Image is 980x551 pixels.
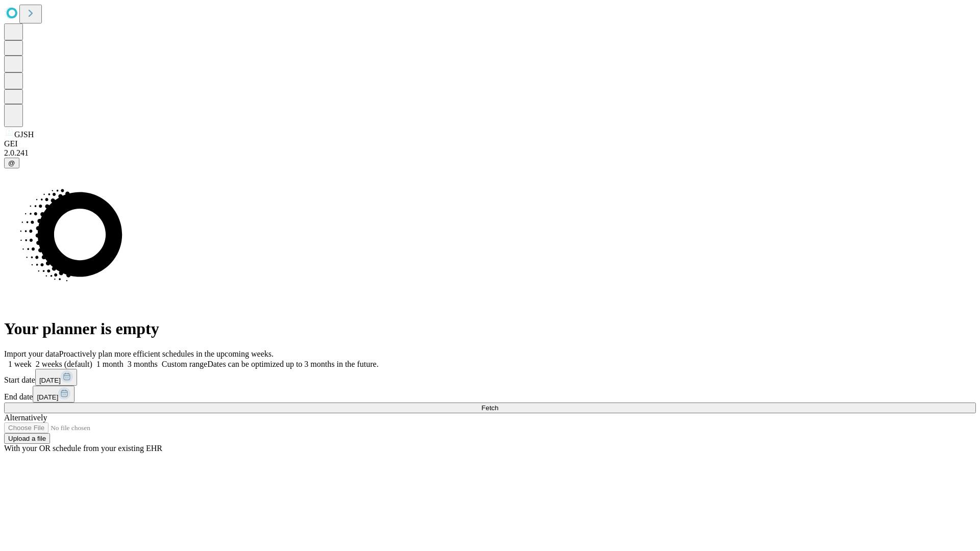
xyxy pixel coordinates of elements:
span: Import your data [4,349,59,358]
span: @ [8,159,15,167]
button: Fetch [4,403,976,413]
span: Dates can be optimized up to 3 months in the future. [207,360,378,368]
span: Alternatively [4,413,47,422]
h1: Your planner is empty [4,319,976,338]
span: 3 months [128,360,158,368]
button: [DATE] [33,386,75,403]
div: 2.0.241 [4,148,976,158]
span: Custom range [162,360,207,368]
button: Upload a file [4,433,50,444]
div: End date [4,386,976,403]
span: With your OR schedule from your existing EHR [4,444,162,453]
button: [DATE] [35,369,77,386]
span: 1 week [8,360,32,368]
span: Fetch [481,404,498,412]
button: @ [4,158,19,168]
span: 2 weeks (default) [36,360,92,368]
span: [DATE] [37,393,58,401]
span: GJSH [14,130,34,139]
div: Start date [4,369,976,386]
span: 1 month [96,360,124,368]
span: Proactively plan more efficient schedules in the upcoming weeks. [59,349,274,358]
span: [DATE] [39,377,61,384]
div: GEI [4,139,976,148]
